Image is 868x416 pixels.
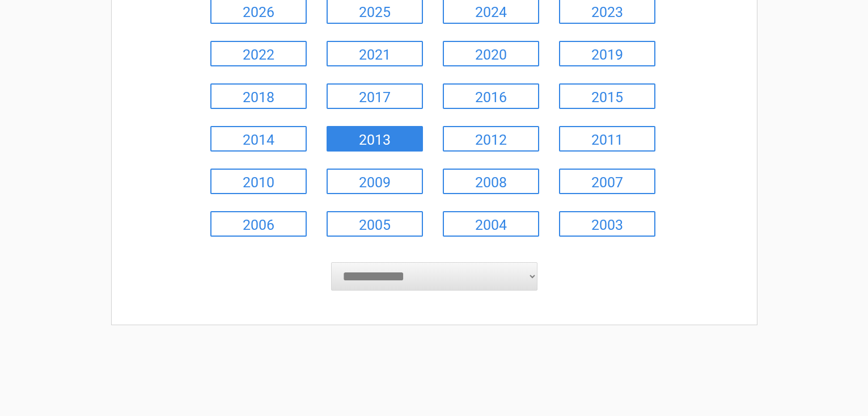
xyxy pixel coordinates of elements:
a: 2007 [559,169,655,194]
a: 2003 [559,211,655,237]
a: 2016 [443,83,539,109]
a: 2008 [443,169,539,194]
a: 2014 [210,126,307,152]
a: 2020 [443,41,539,66]
a: 2018 [210,83,307,109]
a: 2015 [559,83,655,109]
a: 2004 [443,211,539,237]
a: 2005 [327,211,423,237]
a: 2022 [210,41,307,66]
a: 2019 [559,41,655,66]
a: 2021 [327,41,423,66]
a: 2011 [559,126,655,152]
a: 2009 [327,169,423,194]
a: 2017 [327,83,423,109]
a: 2012 [443,126,539,152]
a: 2010 [210,169,307,194]
a: 2006 [210,211,307,237]
a: 2013 [327,126,423,152]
